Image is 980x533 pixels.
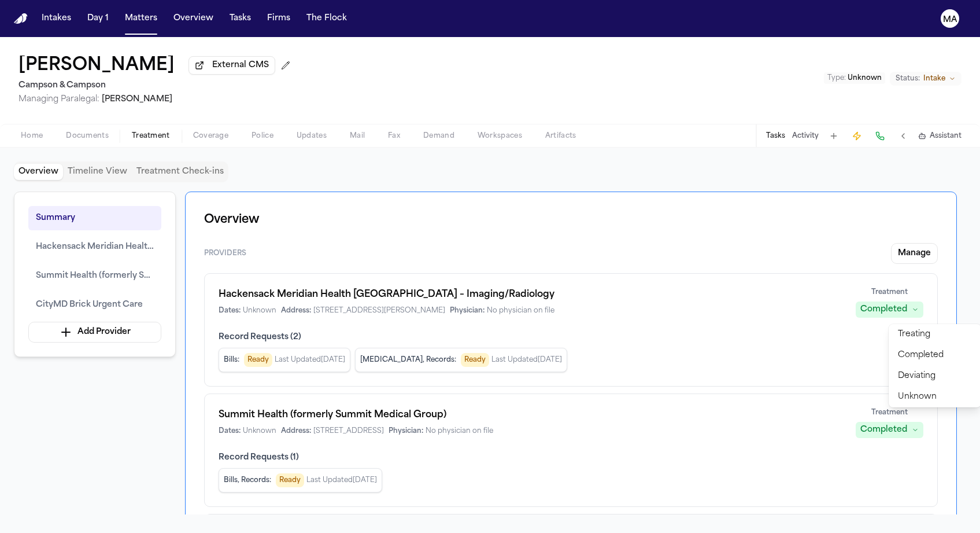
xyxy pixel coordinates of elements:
[898,391,937,403] span: Unknown
[898,370,935,382] span: Deviating
[898,350,944,361] span: Completed
[898,329,930,340] span: Treating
